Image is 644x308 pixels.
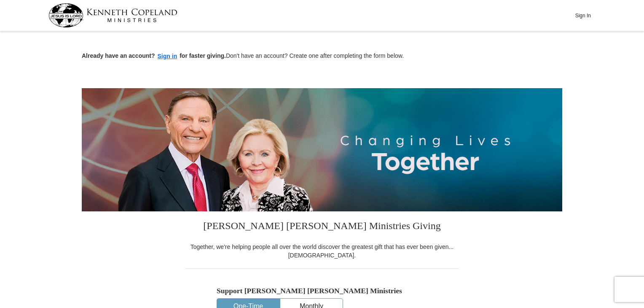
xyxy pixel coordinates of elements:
[570,9,596,22] button: Sign In
[217,286,427,295] h5: Support [PERSON_NAME] [PERSON_NAME] Ministries
[185,211,459,243] h3: [PERSON_NAME] [PERSON_NAME] Ministries Giving
[48,3,177,27] img: kcm-header-logo.svg
[82,52,226,59] strong: Already have an account? for faster giving.
[82,51,562,61] p: Don't have an account? Create one after completing the form below.
[185,243,459,259] div: Together, we're helping people all over the world discover the greatest gift that has ever been g...
[155,51,180,61] button: Sign in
